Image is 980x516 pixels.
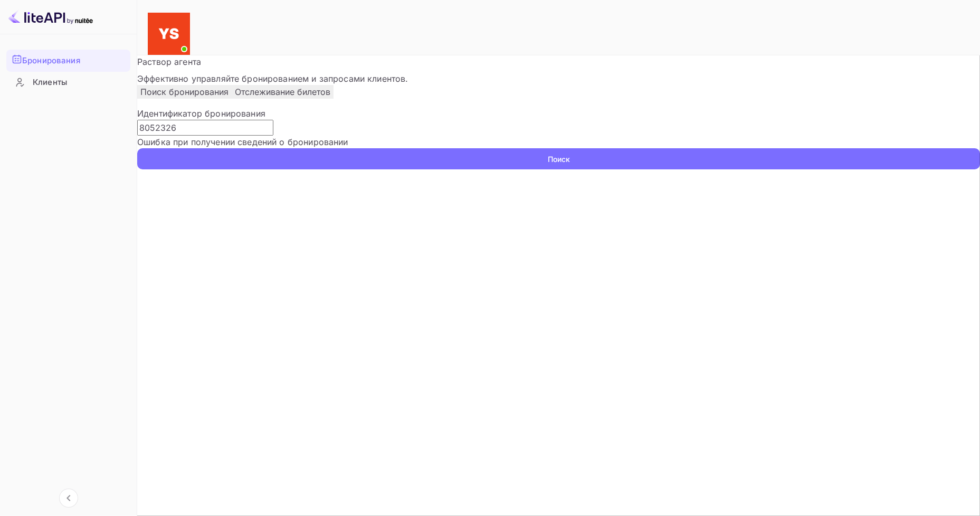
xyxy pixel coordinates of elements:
[6,50,130,71] a: Бронирования
[8,8,93,25] img: Логотип LiteAPI
[137,137,348,147] ya-tr-span: Ошибка при получении сведений о бронировании
[59,489,78,508] button: Свернуть навигацию
[148,13,190,55] img: Служба Поддержки Яндекса
[137,56,201,67] ya-tr-span: Раствор агента
[6,72,130,93] div: Клиенты
[6,72,130,92] a: Клиенты
[33,77,67,89] ya-tr-span: Клиенты
[235,87,330,97] ya-tr-span: Отслеживание билетов
[140,87,229,97] ya-tr-span: Поиск бронирования
[137,73,408,84] ya-tr-span: Эффективно управляйте бронированием и запросами клиентов.
[137,148,980,169] button: Поиск
[22,55,80,67] ya-tr-span: Бронирования
[137,108,265,119] ya-tr-span: Идентификатор бронирования
[6,50,130,72] div: Бронирования
[548,154,570,165] ya-tr-span: Поиск
[137,120,273,136] input: Введите идентификатор бронирования (например, 63782194)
